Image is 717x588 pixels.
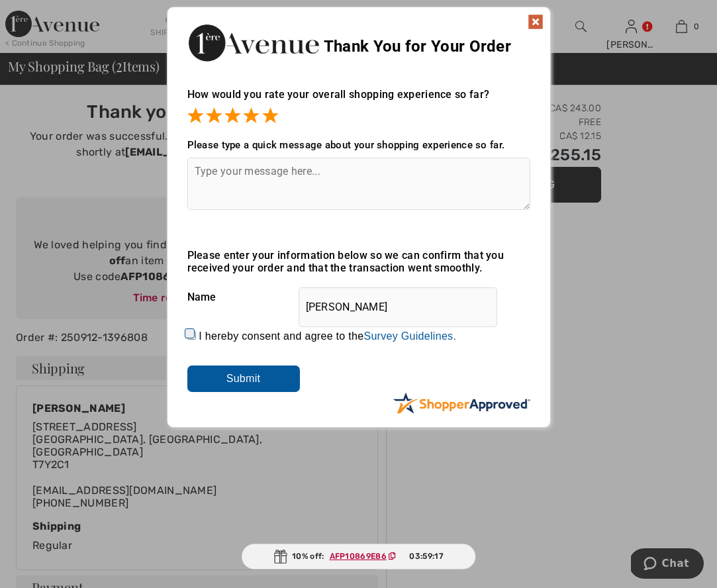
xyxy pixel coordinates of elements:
img: x [528,14,544,30]
span: 03:59:17 [409,550,443,562]
img: Thank You for Your Order [187,21,320,65]
input: Submit [187,366,300,392]
div: 10% off: [241,544,476,569]
img: Gift.svg [273,550,287,563]
ins: AFP10869E86 [330,552,387,561]
span: Chat [31,9,58,21]
span: Thank You for Your Order [324,37,511,56]
label: I hereby consent and agree to the [199,330,456,342]
a: Survey Guidelines. [363,330,456,342]
div: Please enter your information below so we can confirm that you received your order and that the t... [187,249,530,274]
div: How would you rate your overall shopping experience so far? [187,75,530,126]
div: Please type a quick message about your shopping experience so far. [187,139,530,151]
div: Name [187,281,530,314]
